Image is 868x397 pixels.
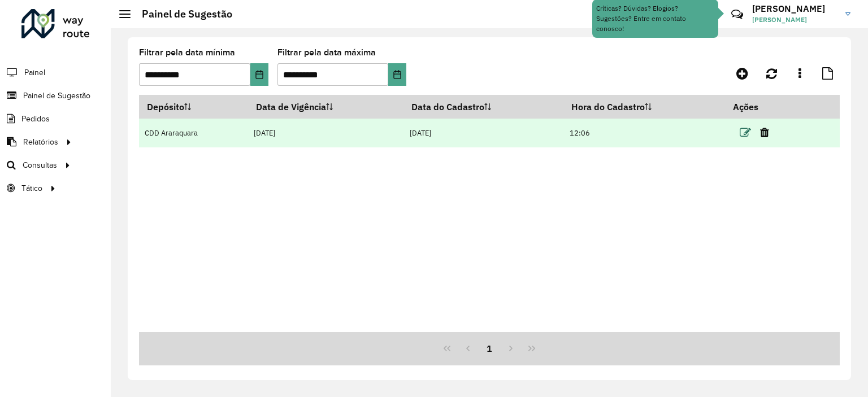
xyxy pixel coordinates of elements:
[564,119,725,147] td: 12:06
[564,95,725,119] th: Hora do Cadastro
[21,182,42,194] span: Tático
[131,8,232,20] h2: Painel de Sugestão
[277,46,376,59] label: Filtrar pela data máxima
[139,95,248,119] th: Depósito
[250,63,268,86] button: Choose Date
[23,159,57,171] span: Consultas
[479,338,500,359] button: 1
[752,3,837,14] h3: [PERSON_NAME]
[139,46,235,59] label: Filtrar pela data mínima
[248,119,403,147] td: [DATE]
[760,125,769,140] a: Excluir
[139,119,248,147] td: CDD Araraquara
[248,95,403,119] th: Data de Vigência
[752,15,837,25] span: [PERSON_NAME]
[23,90,90,102] span: Painel de Sugestão
[388,63,406,86] button: Choose Date
[725,2,749,27] a: Contato Rápido
[725,95,793,119] th: Ações
[23,136,58,148] span: Relatórios
[21,113,50,125] span: Pedidos
[403,119,564,147] td: [DATE]
[403,95,564,119] th: Data do Cadastro
[24,67,45,78] span: Painel
[740,125,751,140] a: Editar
